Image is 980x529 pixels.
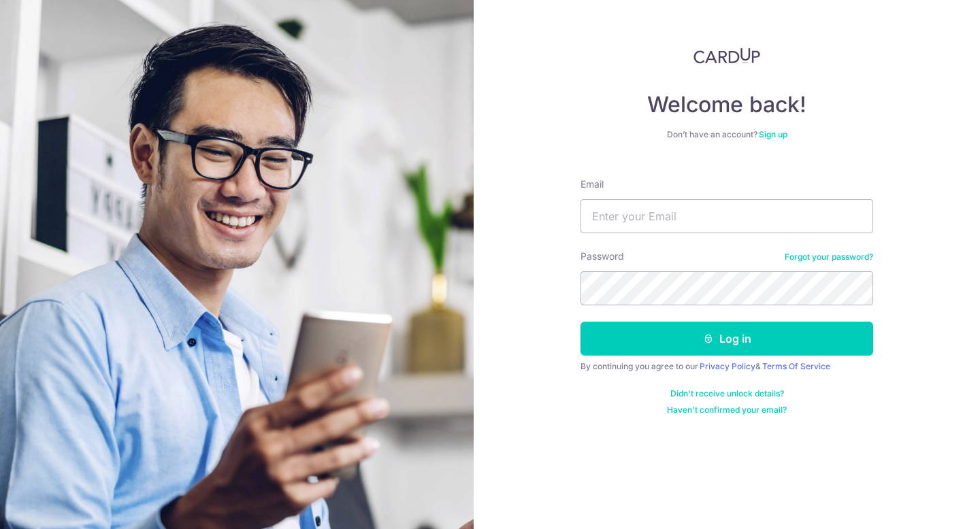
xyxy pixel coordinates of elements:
[581,129,873,140] div: Don’t have an account?
[759,129,787,139] a: Sign up
[785,252,873,262] a: Forgot your password?
[667,405,787,415] a: Haven't confirmed your email?
[581,199,873,233] input: Enter your Email
[581,322,873,356] button: Log in
[581,91,873,118] h4: Welcome back!
[693,48,760,64] img: CardUp Logo
[700,361,755,371] a: Privacy Policy
[581,361,873,372] div: By continuing you agree to our &
[670,388,784,399] a: Didn't receive unlock details?
[581,250,624,263] label: Password
[762,361,830,371] a: Terms Of Service
[581,177,604,191] label: Email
